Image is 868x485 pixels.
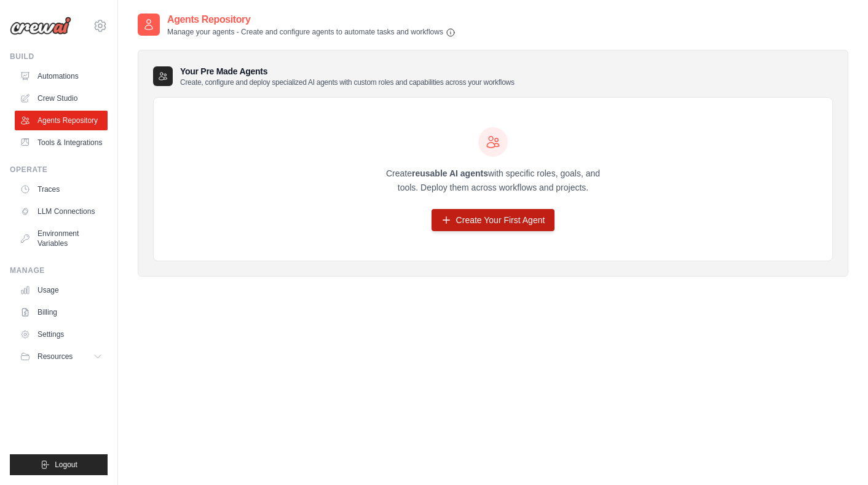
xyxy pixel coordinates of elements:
p: Manage your agents - Create and configure agents to automate tasks and workflows [167,27,456,37]
div: Operate [10,165,108,175]
span: Resources [37,352,73,361]
a: Tools & Integrations [15,133,108,152]
a: Agents Repository [15,111,108,130]
a: Settings [15,325,108,344]
h3: Your Pre Made Agents [180,65,515,87]
p: Create with specific roles, goals, and tools. Deploy them across workflows and projects. [375,167,611,195]
span: Logout [55,460,77,470]
a: Environment Variables [15,224,108,253]
a: Usage [15,280,108,300]
a: LLM Connections [15,202,108,221]
a: Create Your First Agent [432,209,555,231]
p: Create, configure and deploy specialized AI agents with custom roles and capabilities across your... [180,77,515,87]
a: Billing [15,302,108,322]
div: Manage [10,266,108,275]
strong: reusable AI agents [412,168,488,178]
a: Crew Studio [15,89,108,108]
button: Logout [10,454,108,475]
h2: Agents Repository [167,12,456,27]
img: Logo [10,17,71,35]
a: Automations [15,66,108,86]
a: Traces [15,179,108,199]
div: Build [10,52,108,61]
button: Resources [15,347,108,366]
